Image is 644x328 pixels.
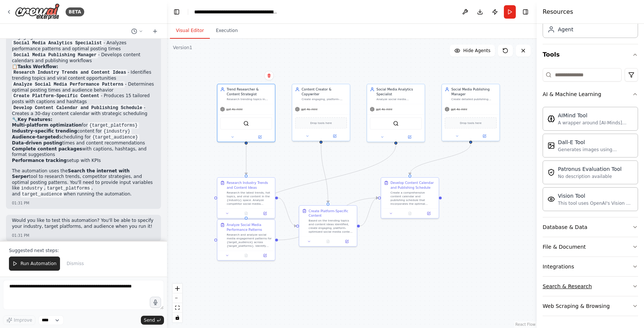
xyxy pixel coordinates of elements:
[547,195,555,203] img: VisionTool
[376,87,422,96] div: Social Media Analytics Specialist
[12,168,130,179] strong: Search the internet with Serper
[227,223,272,232] div: Analyze Social Media Performance Patterns
[144,317,155,323] span: Send
[66,7,84,16] div: BETA
[12,69,127,76] code: Research Industry Trends and Content Ideas
[558,138,633,146] div: Dall-E Tool
[3,315,35,325] button: Improve
[442,84,500,141] div: Social Media Publishing ManagerCreate detailed publishing schedules, organize content calendars, ...
[150,297,161,308] button: Click to speak your automation idea
[12,140,62,146] strong: Data-driven posting
[309,208,354,218] div: Create Platform-Specific Content
[12,233,155,238] div: 01:31 PM
[236,211,256,216] button: No output available
[451,97,497,101] div: Create detailed publishing schedules, organize content calendars, and provide comprehensive posti...
[247,134,273,140] button: Open in side panel
[12,117,155,123] h2: 🔧
[67,261,84,267] span: Dismiss
[319,144,330,203] g: Edge from 25b7a931-0d67-4ea5-9ad6-1994274065c5 to 44f572de-15ff-404c-a884-b9eaacbbb9c3
[12,52,98,58] code: Social Media Publishing Manager
[543,7,573,16] h4: Resources
[12,218,155,229] p: Would you like to test this automation? You'll be able to specify your industry, target platforms...
[543,243,586,251] div: File & Document
[12,128,155,134] li: content for
[264,71,274,80] button: Delete node
[210,23,244,39] button: Execution
[543,237,638,257] button: File & Document
[217,219,275,261] div: Analyze Social Media Performance PatternsResearch and analyze social media engagement patterns fo...
[421,211,437,216] button: Open in side panel
[18,64,58,69] strong: Tasks Workflow:
[360,195,378,228] g: Edge from 44f572de-15ff-404c-a884-b9eaacbbb9c3 to 908f18e6-8bb7-4c1d-b22c-c2ca1888e4e3
[558,192,633,200] div: Vision Tool
[376,107,392,111] span: gpt-4o-mini
[393,121,399,126] img: SerperDevTool
[141,316,164,325] button: Send
[558,112,633,119] div: AIMind Tool
[558,147,633,153] div: Generates images using OpenAI's Dall-E model.
[20,191,64,198] code: target_audience
[12,122,82,128] strong: Multi-platform optimization
[12,128,77,134] strong: Industry-specific trending
[451,87,497,96] div: Social Media Publishing Manager
[12,105,155,117] li: - Creates a 30-day content calendar with strategic scheduling
[301,107,318,111] span: gpt-4o-mini
[20,261,57,267] span: Run Automation
[543,44,638,65] button: Tools
[9,257,60,271] button: Run Automation
[408,144,473,175] g: Edge from 92e78f9e-5b84-4205-88bf-92a27a8368bf to 908f18e6-8bb7-4c1d-b22c-c2ca1888e4e3
[302,87,347,96] div: Content Creator & Copywriter
[173,293,182,303] button: zoom out
[12,40,155,52] li: - Analyzes performance patterns and optimal posting times
[299,205,357,246] div: Create Platform-Specific ContentBased on the trending topics and content ideas identified, create...
[227,97,272,101] div: Research trending topics in {industry}, analyze competitor content, and identify viral content pa...
[520,7,531,17] button: Hide right sidebar
[12,70,155,82] li: - Identifies trending topics and viral content opportunities
[543,223,587,231] div: Database & Data
[302,97,347,101] div: Create engaging, platform-specific social media content including captions, hashtags, and content...
[194,8,278,16] nav: breadcrumb
[217,84,275,142] div: Trend Researcher & Content StrategistResearch trending topics in {industry}, analyze competitor c...
[547,142,555,149] img: DallETool
[173,313,182,322] button: toggle interactivity
[543,296,638,316] button: Web Scraping & Browsing
[391,181,436,190] div: Develop Content Calendar and Publishing Schedule
[18,117,52,122] strong: Key Features:
[227,191,272,206] div: Research the latest trends, hot topics, and viral content in the {industry} space. Analyze compet...
[543,283,592,290] div: Search & Research
[12,140,155,146] li: times and content recommendations
[244,144,398,217] g: Edge from 94c69635-a8ed-41ac-abd0-66b2ac0c2985 to 4c0d8dcf-6206-4212-8b06-4c2a68400744
[376,97,422,101] div: Analyze social media engagement patterns, identify optimal posting times for {target_audience}, t...
[149,27,161,36] button: Start a new chat
[12,52,155,64] li: - Develops content calendars and publishing workflows
[558,200,633,206] div: This tool uses OpenAI's Vision API to describe the contents of an image.
[381,177,439,219] div: Develop Content Calendar and Publishing ScheduleCreate a comprehensive content calendar and publi...
[20,185,44,192] code: industry
[244,144,249,175] g: Edge from 4bb134fb-1751-4947-bfc7-4ba5239feb62 to 05bb555d-5346-48b6-9c38-e149531cb74c
[309,219,354,234] div: Based on the trending topics and content ideas identified, create engaging, platform-optimized so...
[217,177,275,219] div: Research Industry Trends and Content IdeasResearch the latest trends, hot topics, and viral conte...
[12,40,104,47] code: Social Media Analytics Specialist
[471,133,498,139] button: Open in side panel
[88,122,139,129] code: {target_platforms}
[543,302,610,310] div: Web Scraping & Browsing
[15,3,60,20] img: Logo
[12,93,155,105] li: - Produces 15 tailored posts with captions and hashtags
[226,107,243,111] span: gpt-4o-mini
[12,64,155,70] h2: 📋
[227,87,272,96] div: Trend Researcher & Content Strategist
[12,134,155,140] li: scheduling for
[63,257,88,271] button: Dismiss
[243,121,249,126] img: SerperDevTool
[396,134,423,140] button: Open in side panel
[318,239,338,244] button: No output available
[547,169,555,176] img: PatronusEvalTool
[558,26,573,33] div: Agent
[515,322,536,327] a: React Flow attribution
[102,128,132,135] code: {industry}
[558,120,633,126] div: A wrapper around [AI-Minds]([URL][DOMAIN_NAME]). Useful for when you need answers to questions fr...
[12,134,59,140] strong: Audience-targeted
[12,82,155,93] li: - Determines optimal posting times and audience behavior
[543,277,638,296] button: Search & Research
[339,239,355,244] button: Open in side panel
